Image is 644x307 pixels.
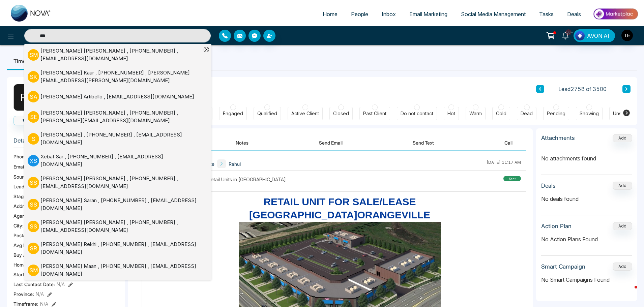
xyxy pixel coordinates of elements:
span: Inbox [382,11,396,18]
span: Source: [13,173,30,180]
p: S S [28,199,39,210]
span: City : [13,222,24,229]
button: Add [613,182,632,190]
button: Notes [222,135,262,150]
span: Email Marketing [409,11,447,18]
img: Nova CRM Logo [11,5,51,22]
div: Warm [469,110,482,117]
h3: Action Plan [541,223,572,229]
p: S M [28,49,39,61]
div: Do not contact [401,110,433,117]
button: Add [613,134,632,142]
button: Call [13,116,46,125]
a: Social Media Management [454,8,532,21]
span: Start Date : [13,271,37,278]
span: Tasks [539,11,554,18]
iframe: Intercom live chat [621,284,637,300]
div: [DATE] 11:17 AM [487,159,521,168]
div: [PERSON_NAME] [PERSON_NAME] , [PHONE_NUMBER] , [EMAIL_ADDRESS][DOMAIN_NAME] [40,47,201,62]
div: Closed [333,110,349,117]
div: sent [503,176,521,181]
div: [PERSON_NAME] [PERSON_NAME] , [PHONE_NUMBER] , [EMAIL_ADDRESS][DOMAIN_NAME] [40,219,201,234]
div: Qualified [257,110,277,117]
h3: Deals [541,182,556,189]
span: N/A [36,290,44,298]
button: Send Text [399,135,447,150]
a: Home [316,8,344,21]
p: S S [28,221,39,232]
div: [PERSON_NAME] Saran , [PHONE_NUMBER] , [EMAIL_ADDRESS][DOMAIN_NAME] [40,197,201,212]
a: Deals [560,8,588,21]
div: Engaged [223,110,243,117]
div: Pending [547,110,565,117]
img: Market-place.gif [591,6,640,22]
span: Social Media Management [461,11,526,18]
div: Xebat Sar , [PHONE_NUMBER] , [EMAIL_ADDRESS][DOMAIN_NAME] [40,153,201,168]
span: Stage: [13,193,28,200]
div: [PERSON_NAME] Rekhi , [PHONE_NUMBER] , [EMAIL_ADDRESS][DOMAIN_NAME] [40,241,201,256]
div: [PERSON_NAME] Artibello , [EMAIL_ADDRESS][DOMAIN_NAME] [40,93,194,101]
p: S E [28,111,39,123]
button: AVON AI [574,29,615,42]
p: S M [28,265,39,276]
button: Call [491,135,526,150]
h3: Smart Campaign [541,263,585,270]
span: Lead Type: [13,183,38,190]
p: No Smart Campaigns Found [541,276,632,284]
div: [PERSON_NAME] , [PHONE_NUMBER] , [EMAIL_ADDRESS][DOMAIN_NAME] [40,131,201,146]
div: Past Client [363,110,386,117]
span: People [351,11,368,18]
span: Agent: [13,212,28,219]
p: S K [28,71,39,83]
h3: Details [13,137,118,148]
img: User Avatar [621,30,633,41]
p: No Action Plans Found [541,235,632,243]
a: Email Marketing [403,8,454,21]
p: No attachments found [541,149,632,162]
button: Add [613,263,632,271]
p: X S [28,155,39,166]
span: Add [613,135,632,141]
li: Timeline [7,52,41,70]
button: Add [613,222,632,230]
span: Email: [13,163,26,170]
span: Phone: [13,153,29,160]
span: Home [323,11,338,18]
div: Unspecified [613,110,640,117]
span: Province : [13,290,34,298]
span: Buy Area : [13,251,35,258]
p: S [28,133,39,145]
span: Home Type : [13,261,40,268]
p: S S [28,177,39,188]
img: Lead Flow [575,31,585,40]
span: Postal Code : [13,232,41,239]
div: Active Client [291,110,319,117]
p: S A [28,91,39,102]
span: AVON AI [587,32,609,40]
a: Tasks [532,8,560,21]
a: 10+ [557,29,574,41]
div: Cold [496,110,506,117]
span: Deals [567,11,581,18]
div: Hot [447,110,455,117]
div: Showing [580,110,599,117]
a: Inbox [375,8,403,21]
p: No deals found [541,195,632,203]
div: [PERSON_NAME] Kaur , [PHONE_NUMBER] , [PERSON_NAME][EMAIL_ADDRESS][PERSON_NAME][DOMAIN_NAME] [40,69,201,84]
span: Last Contact Date : [13,281,55,288]
span: Sale / Lease Retail Units in [GEOGRAPHIC_DATA] [179,176,286,183]
h3: Attachments [541,134,575,141]
a: People [344,8,375,21]
span: Address: [13,203,42,210]
span: N/A [57,281,65,288]
p: S R [28,243,39,254]
div: [PERSON_NAME] [PERSON_NAME] , [PHONE_NUMBER] , [EMAIL_ADDRESS][DOMAIN_NAME] [40,175,201,190]
div: R B [13,84,40,111]
div: [PERSON_NAME] [PERSON_NAME] , [PHONE_NUMBER] , [PERSON_NAME][EMAIL_ADDRESS][DOMAIN_NAME] [40,109,201,124]
div: [PERSON_NAME] Maan , [PHONE_NUMBER] , [EMAIL_ADDRESS][DOMAIN_NAME] [40,263,201,278]
span: Lead 2758 of 3500 [558,85,607,93]
div: Dead [521,110,533,117]
span: 10+ [565,29,572,35]
span: Rahul [229,160,241,167]
span: Avg Property Price : [13,242,56,249]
